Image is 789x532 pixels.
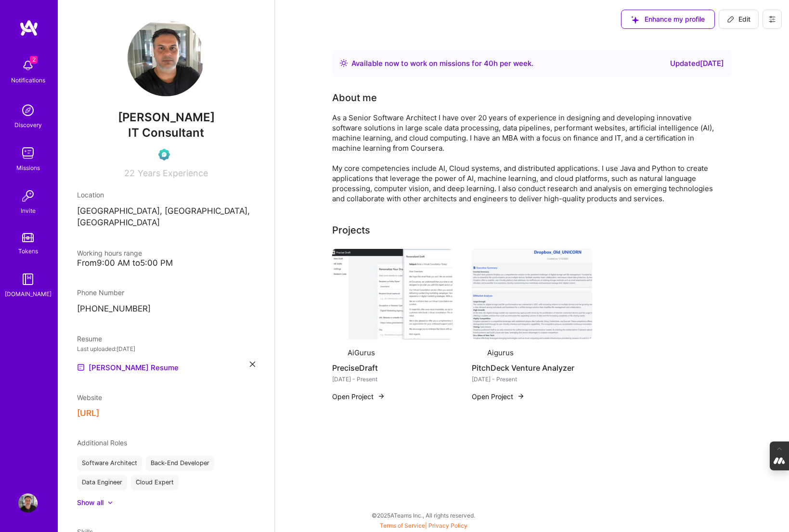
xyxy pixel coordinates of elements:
img: PitchDeck Venture Analyzer [472,249,592,339]
img: Company logo [332,347,344,359]
img: Resume [77,363,85,371]
i: icon Close [250,362,255,367]
p: [PHONE_NUMBER] [77,303,255,315]
span: Website [77,393,102,402]
img: Evaluation Call Pending [158,149,170,160]
div: As a Senior Software Architect I have over 20 years of experience in designing and developing inn... [332,113,717,204]
a: User Avatar [16,493,40,513]
div: Projects [332,223,370,237]
div: Back-End Developer [146,455,214,471]
a: [PERSON_NAME] Resume [77,362,179,373]
div: Data Engineer [77,475,127,490]
h4: PreciseDraft [332,362,453,374]
img: discovery [18,101,38,120]
span: [PERSON_NAME] [77,110,255,125]
img: arrow-right [377,392,385,400]
span: 2 [30,56,38,64]
div: Software Architect [77,455,142,471]
span: 40 [484,59,493,68]
div: © 2025 ATeams Inc., All rights reserved. [58,503,789,527]
button: [URL] [77,408,99,418]
div: Notifications [11,75,45,85]
span: Phone Number [77,288,124,297]
span: Enhance my profile [631,14,705,24]
a: Terms of Service [380,522,425,529]
div: From 9:00 AM to 5:00 PM [77,258,255,268]
div: Last uploaded: [DATE] [77,344,255,354]
div: About me [332,91,377,105]
img: User Avatar [18,493,38,513]
div: [DATE] - Present [472,374,592,384]
i: icon SuggestedTeams [631,16,639,24]
h4: PitchDeck Venture Analyzer [472,362,592,374]
div: Discovery [14,120,42,130]
img: Availability [340,59,348,67]
button: Edit [719,10,759,29]
a: Privacy Policy [428,522,467,529]
div: Tokens [18,246,38,256]
img: Company logo [472,347,483,359]
span: Years Experience [138,168,208,178]
div: Missions [16,163,40,173]
button: Open Project [332,391,385,402]
div: Invite [21,206,36,216]
div: Updated [DATE] [670,58,724,69]
div: [DOMAIN_NAME] [5,289,52,299]
img: tokens [22,233,34,242]
img: teamwork [18,143,38,163]
span: Resume [77,335,102,343]
img: logo [19,19,39,37]
span: Working hours range [77,249,142,257]
div: Cloud Expert [131,475,179,490]
span: Edit [727,14,750,24]
div: Aigurus [487,348,514,358]
img: arrow-right [517,392,525,400]
img: User Avatar [128,19,205,96]
div: AiGurus [348,348,375,358]
span: 22 [124,168,135,178]
button: Enhance my profile [621,10,715,29]
img: guide book [18,270,38,289]
span: Additional Roles [77,439,127,447]
div: Available now to work on missions for h per week . [351,58,533,69]
button: Open Project [472,391,525,402]
div: [DATE] - Present [332,374,453,384]
span: | [380,522,467,529]
img: PreciseDraft [332,249,453,339]
div: Show all [77,498,103,507]
img: bell [18,56,38,75]
span: IT Consultant [128,126,204,140]
img: Invite [18,186,38,206]
p: [GEOGRAPHIC_DATA], [GEOGRAPHIC_DATA], [GEOGRAPHIC_DATA] [77,206,255,229]
div: Location [77,190,255,200]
